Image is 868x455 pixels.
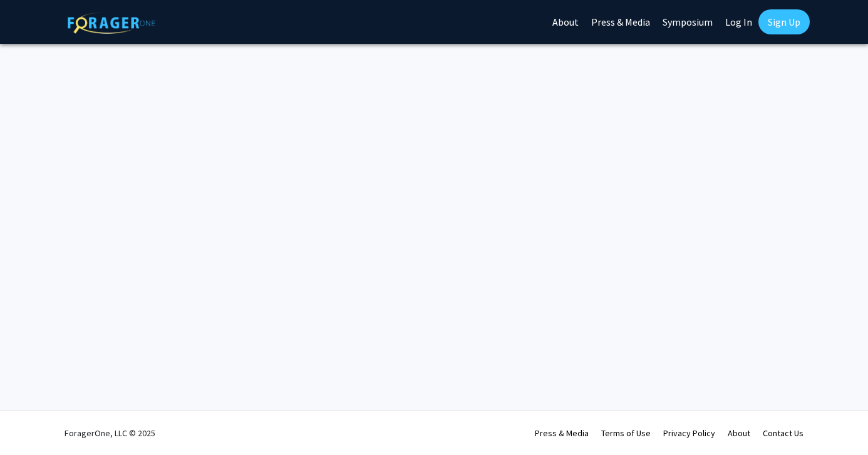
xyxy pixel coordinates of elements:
div: ForagerOne, LLC © 2025 [65,411,155,455]
a: Terms of Use [601,427,651,439]
a: Press & Media [535,427,589,439]
img: ForagerOne Logo [68,12,155,34]
a: Sign Up [758,9,810,34]
a: Privacy Policy [663,427,715,439]
a: About [728,427,750,439]
a: Contact Us [763,427,803,439]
